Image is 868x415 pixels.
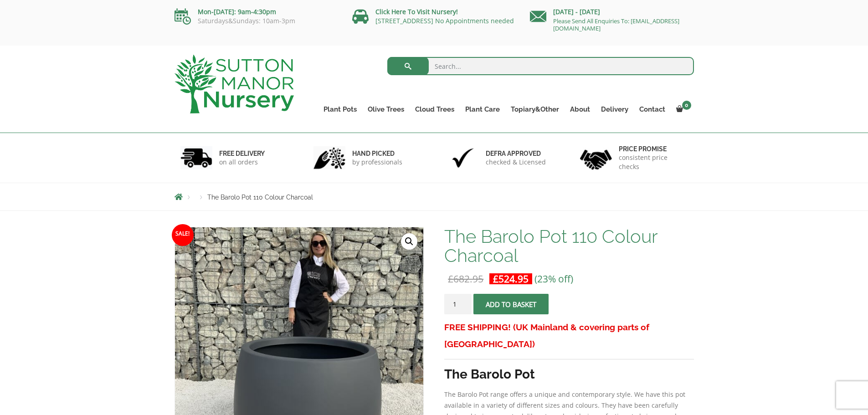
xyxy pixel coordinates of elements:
[530,6,694,17] p: [DATE] - [DATE]
[619,153,688,171] p: consistent price checks
[448,272,483,285] bdi: 682.95
[596,103,634,116] a: Delivery
[447,146,479,169] img: 3.jpg
[534,272,573,285] span: (23% off)
[219,158,265,167] p: on all orders
[444,367,535,382] strong: The Barolo Pot
[387,57,694,75] input: Search...
[493,272,529,285] bdi: 524.95
[448,272,453,285] span: £
[486,149,546,158] h6: Defra approved
[362,103,410,116] a: Olive Trees
[505,103,565,116] a: Topiary&Other
[619,145,688,153] h6: Price promise
[219,149,265,158] h6: FREE DELIVERY
[175,55,294,113] img: logo
[318,103,362,116] a: Plant Pots
[671,103,694,116] a: 0
[175,193,694,200] nav: Breadcrumbs
[580,144,612,172] img: 4.jpg
[634,103,671,116] a: Contact
[473,294,549,314] button: Add to basket
[352,158,402,167] p: by professionals
[682,101,691,110] span: 0
[553,17,679,32] a: Please Send All Enquiries To: [EMAIL_ADDRESS][DOMAIN_NAME]
[375,16,514,25] a: [STREET_ADDRESS] No Appointments needed
[486,158,546,167] p: checked & Licensed
[401,233,417,250] a: View full-screen image gallery
[207,194,313,201] span: The Barolo Pot 110 Colour Charcoal
[444,227,693,265] h1: The Barolo Pot 110 Colour Charcoal
[313,146,345,169] img: 2.jpg
[352,149,402,158] h6: hand picked
[175,17,339,25] p: Saturdays&Sundays: 10am-3pm
[444,319,693,353] h3: FREE SHIPPING! (UK Mainland & covering parts of [GEOGRAPHIC_DATA])
[565,103,596,116] a: About
[444,294,472,314] input: Product quantity
[172,224,194,246] span: Sale!
[375,7,458,16] a: Click Here To Visit Nursery!
[180,146,212,169] img: 1.jpg
[493,272,498,285] span: £
[175,6,339,17] p: Mon-[DATE]: 9am-4:30pm
[410,103,460,116] a: Cloud Trees
[460,103,505,116] a: Plant Care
